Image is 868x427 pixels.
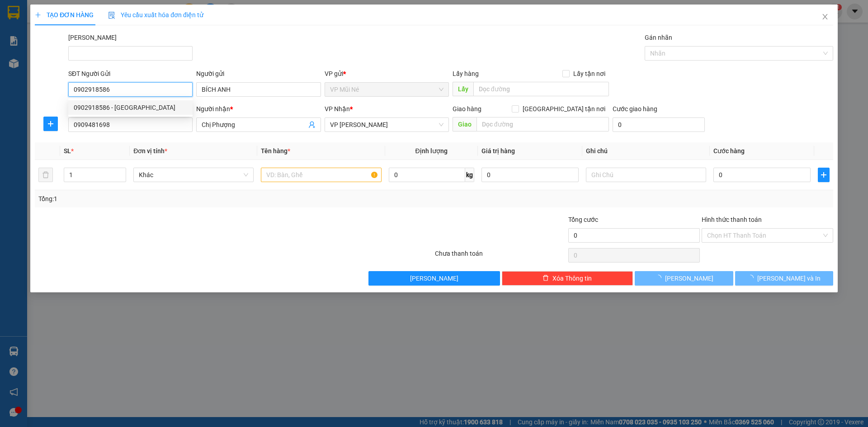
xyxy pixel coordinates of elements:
button: deleteXóa Thông tin [502,271,633,286]
span: [PERSON_NAME] [410,273,458,283]
input: 0 [481,168,579,182]
span: Giao hàng [453,105,481,113]
span: Đơn vị tính [133,147,167,155]
input: Ghi Chú [586,168,706,182]
input: Dọc đường [473,82,609,96]
span: Giao [453,117,476,131]
th: Ghi chú [582,142,710,160]
div: SĐT Người Gửi [68,69,193,79]
button: [PERSON_NAME] và In [735,271,833,286]
input: VD: Bàn, Ghế [261,168,381,182]
span: Lấy [453,82,473,96]
label: Mã ĐH [68,34,117,41]
span: Giá trị hàng [481,147,515,155]
span: SL [64,147,71,155]
span: TẠO ĐƠN HÀNG [35,11,94,19]
button: Close [812,5,838,30]
span: Lấy tận nơi [570,69,609,79]
span: [PERSON_NAME] [665,273,713,283]
label: Cước giao hàng [613,105,657,113]
div: 0902918586 - BÍCH ANH [68,100,193,115]
span: Xóa Thông tin [552,273,592,283]
span: Lấy hàng [453,70,479,77]
span: plus [35,12,41,18]
span: loading [655,275,665,281]
input: Cước giao hàng [613,117,705,132]
div: Chưa thanh toán [434,249,567,264]
div: Người nhận [196,104,321,114]
div: 0902918586 - [GEOGRAPHIC_DATA] [74,103,187,113]
span: kg [465,168,474,182]
button: [PERSON_NAME] [368,271,500,286]
img: icon [108,12,115,19]
div: Người gửi [196,69,321,79]
span: plus [44,120,57,127]
span: [PERSON_NAME] và In [757,273,821,283]
div: VP gửi [325,69,449,79]
button: plus [818,168,830,182]
span: Khác [139,168,248,182]
span: Tên hàng [261,147,290,155]
span: VP Phạm Ngũ Lão [330,118,443,131]
label: Gán nhãn [645,34,672,41]
span: Tổng cước [568,216,598,223]
span: user-add [308,121,316,128]
input: Dọc đường [476,117,609,131]
span: close [821,13,829,20]
span: Định lượng [415,147,448,155]
span: delete [542,275,549,282]
span: Cước hàng [713,147,745,155]
button: plus [43,117,58,131]
span: [GEOGRAPHIC_DATA] tận nơi [519,104,609,114]
label: Hình thức thanh toán [702,216,762,223]
span: Yêu cầu xuất hóa đơn điện tử [108,11,203,19]
button: [PERSON_NAME] [635,271,733,286]
input: Mã ĐH [68,46,193,61]
span: VP Mũi Né [330,83,443,96]
button: delete [38,168,53,182]
span: loading [747,275,757,281]
div: Tổng: 1 [38,194,335,204]
span: VP Nhận [325,105,350,113]
span: plus [818,171,829,178]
